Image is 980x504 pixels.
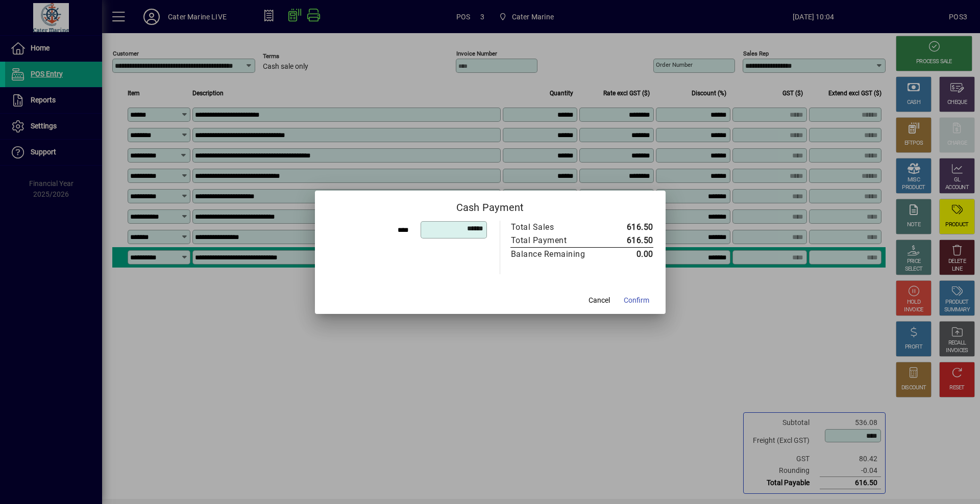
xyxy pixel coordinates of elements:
[624,295,649,306] span: Confirm
[510,221,607,234] td: Total Sales
[589,295,610,306] span: Cancel
[511,248,597,260] div: Balance Remaining
[607,247,653,261] td: 0.00
[583,291,616,310] button: Cancel
[510,234,607,248] td: Total Payment
[607,221,653,234] td: 616.50
[620,291,653,310] button: Confirm
[607,234,653,248] td: 616.50
[315,191,666,220] h2: Cash Payment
